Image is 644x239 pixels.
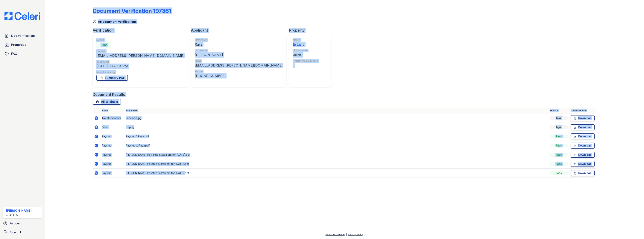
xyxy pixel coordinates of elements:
div: Unit number [293,49,318,52]
div: N/A [550,116,568,120]
div: Submitted [96,60,184,64]
a: Name Estuary [293,38,318,47]
a: Summary PDF [96,75,128,81]
td: Paystub 2 Raya.pdf [124,141,548,150]
td: [PERSON_NAME] Paystub Statement for [DATE].pdf [124,159,548,169]
span: Doc Verifications [11,33,35,38]
th: Result [548,108,569,114]
div: [EMAIL_ADDRESS][PERSON_NAME][DOMAIN_NAME] [195,63,282,68]
div: - [293,63,318,68]
th: Type [100,108,124,114]
a: Download [571,170,595,176]
div: Pass [550,144,568,147]
div: Pass [550,171,568,175]
div: N/A [550,125,568,129]
div: First name [195,38,282,42]
span: Properties [11,42,26,47]
div: Pass [550,162,568,166]
a: All originals [93,99,121,105]
td: Paystub 1 Raya.pdf [124,132,548,141]
td: Other [100,123,124,132]
td: [PERSON_NAME] Paystub Statement for [DATE].pdf [124,169,548,178]
div: [DATE] 03:23:14 PM [96,64,184,69]
div: Applicant [191,28,289,33]
div: [EMAIL_ADDRESS][PERSON_NAME][DOMAIN_NAME] [96,53,184,58]
div: Result summary [96,70,184,74]
td: [PERSON_NAME] Pay Stub Statement for [DATE].pdf [124,150,548,159]
th: File name [124,108,548,114]
td: unnamed.jpg [124,114,548,123]
a: FAQ [3,50,42,57]
div: Raya [195,42,282,47]
div: 3628. [293,52,318,58]
div: Phone [195,70,282,73]
div: Email [195,59,282,63]
a: Download [571,124,595,130]
a: Properties [3,41,42,48]
a: Download [571,143,595,149]
th: Original file [569,108,596,114]
div: Greystar [6,213,32,217]
div: Last name [195,49,282,52]
a: Doc Verifications [3,32,42,39]
div: [PHONE_NUMBER] [195,73,282,78]
a: Terms of Service [326,233,345,236]
img: CE_Logo_Blue-a8612792a0a2168367f1c8372b55b34899dd931a85d93a1a3d3e32e68fde9ad4.png [1,12,43,20]
td: Paystub [100,169,124,178]
div: [PERSON_NAME] [195,52,282,58]
div: Creator [96,49,184,53]
td: Paystub [100,150,124,159]
div: [PERSON_NAME] [6,208,32,213]
div: | [346,233,347,236]
td: Tax Documents [100,114,124,123]
div: Result [96,38,184,42]
div: Estuary [293,42,318,47]
td: Paystub [100,141,124,150]
a: Download [571,115,595,121]
a: Download [571,161,595,167]
td: 1-1.png [124,123,548,132]
div: Pass [550,153,568,157]
a: Download [571,133,595,139]
div: Property [289,28,334,33]
div: Pass [550,135,568,138]
div: Target move in date [293,59,318,63]
a: Account [1,220,43,227]
div: Pass [96,42,111,48]
td: Paystub [100,159,124,169]
a: Sign out [1,229,43,236]
td: Paystub [100,132,124,141]
a: All document verifications [93,19,137,24]
span: Account [10,221,22,226]
a: Download [571,152,595,158]
div: Verification [93,28,191,33]
span: FAQ [11,51,17,56]
span: Sign out [10,230,21,235]
div: Document Verification 197361 [93,7,171,14]
div: Document Results [93,92,125,97]
div: Name [293,38,318,42]
a: Privacy Policy [348,233,363,236]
